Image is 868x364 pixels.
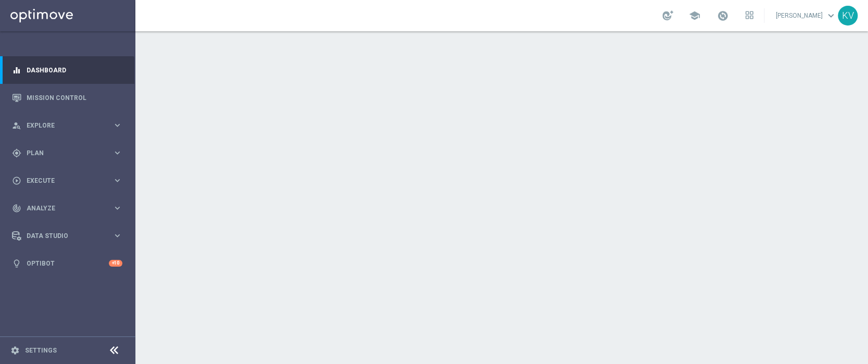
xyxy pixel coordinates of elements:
div: Analyze [12,204,112,213]
span: keyboard_arrow_down [825,10,837,21]
span: Plan [27,150,112,156]
button: lightbulb Optibot +10 [11,259,123,268]
i: play_circle_outline [12,176,21,185]
div: Data Studio [12,231,112,241]
i: keyboard_arrow_right [112,203,122,213]
button: Mission Control [11,94,123,102]
a: Optibot [27,249,109,277]
span: Data Studio [27,233,112,239]
i: lightbulb [12,259,21,268]
a: Dashboard [27,56,122,84]
i: keyboard_arrow_right [112,148,122,158]
div: Plan [12,148,112,158]
i: equalizer [12,66,21,75]
button: equalizer Dashboard [11,66,123,74]
div: Optibot [12,249,122,277]
i: settings [10,346,20,355]
span: Analyze [27,205,112,211]
button: track_changes Analyze keyboard_arrow_right [11,204,123,212]
i: track_changes [12,204,21,213]
div: +10 [109,260,122,267]
a: Mission Control [27,84,122,111]
a: Settings [25,347,57,354]
button: person_search Explore keyboard_arrow_right [11,121,123,130]
a: [PERSON_NAME]keyboard_arrow_down [775,8,838,23]
button: play_circle_outline Execute keyboard_arrow_right [11,177,123,185]
div: Execute [12,176,112,185]
span: Explore [27,122,112,129]
div: Explore [12,121,112,130]
i: keyboard_arrow_right [112,120,122,130]
span: school [689,10,700,21]
i: person_search [12,121,21,130]
div: KV [838,6,858,26]
button: gps_fixed Plan keyboard_arrow_right [11,149,123,157]
span: Execute [27,178,112,184]
button: Data Studio keyboard_arrow_right [11,232,123,240]
i: keyboard_arrow_right [112,231,122,241]
div: Dashboard [12,56,122,84]
div: Mission Control [12,84,122,111]
i: gps_fixed [12,148,21,158]
i: keyboard_arrow_right [112,175,122,185]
